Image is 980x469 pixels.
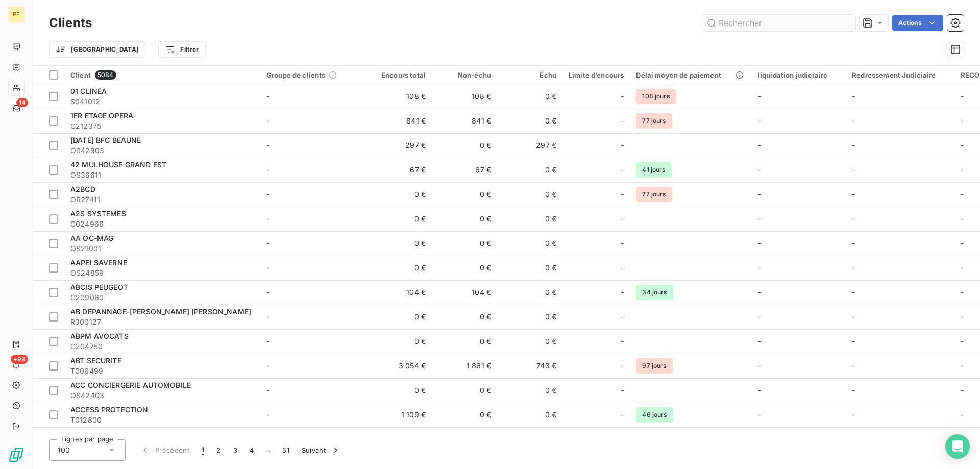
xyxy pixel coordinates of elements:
[432,109,497,133] td: 841 €
[70,258,127,267] span: AAPEI SAVERNE
[621,410,624,420] span: -
[16,98,28,107] span: 14
[852,337,855,345] span: -
[852,116,855,125] span: -
[961,239,964,248] span: -
[70,356,121,365] span: ABT SECURITE
[366,305,432,329] td: 0 €
[961,141,964,150] span: -
[70,185,95,193] span: A2BCD
[758,71,840,79] div: liquidation judiciaire
[852,92,855,101] span: -
[497,329,562,354] td: 0 €
[636,71,745,79] div: Délai moyen de paiement
[852,165,855,174] span: -
[852,263,855,272] span: -
[758,239,761,248] span: -
[758,165,761,174] span: -
[621,189,624,200] span: -
[266,386,269,394] span: -
[70,332,129,340] span: ABPM AVOCATS
[11,355,28,364] span: +99
[621,214,624,224] span: -
[569,71,624,79] div: Limite d’encours
[892,15,943,31] button: Actions
[621,361,624,371] span: -
[243,439,260,461] button: 4
[266,361,269,370] span: -
[70,160,166,169] span: 42 MULHOUSE GRAND EST
[70,307,251,316] span: AB DEPANNAGE-[PERSON_NAME] [PERSON_NAME]
[432,182,497,207] td: 0 €
[621,91,624,102] span: -
[758,190,761,199] span: -
[266,263,269,272] span: -
[266,92,269,101] span: -
[621,165,624,175] span: -
[70,243,254,254] span: OS21001
[366,329,432,354] td: 0 €
[961,312,964,321] span: -
[195,439,210,461] button: 1
[497,427,562,452] td: 0 €
[266,141,269,150] span: -
[366,354,432,378] td: 3 054 €
[432,305,497,329] td: 0 €
[266,410,269,419] span: -
[852,214,855,223] span: -
[961,288,964,297] span: -
[227,439,243,461] button: 3
[70,292,254,303] span: C209060
[758,263,761,272] span: -
[758,288,761,297] span: -
[366,280,432,305] td: 104 €
[852,190,855,199] span: -
[49,14,92,32] h3: Clients
[70,194,254,205] span: OR27411
[70,381,191,389] span: ACC CONCIERGERIE AUTOMOBILE
[276,439,296,461] button: 51
[621,385,624,396] span: -
[758,92,761,101] span: -
[758,337,761,345] span: -
[70,71,91,79] span: Client
[266,214,269,223] span: -
[134,439,195,461] button: Précédent
[961,386,964,394] span: -
[366,403,432,427] td: 1 109 €
[438,71,491,79] div: Non-échu
[8,447,24,463] img: Logo LeanPay
[70,145,254,156] span: O042903
[366,182,432,207] td: 0 €
[497,378,562,403] td: 0 €
[852,361,855,370] span: -
[432,158,497,182] td: 67 €
[70,209,126,218] span: A2S SYSTEMES
[49,41,145,58] button: [GEOGRAPHIC_DATA]
[961,263,964,272] span: -
[266,337,269,345] span: -
[70,283,128,291] span: ABCIS PEUGEOT
[758,361,761,370] span: -
[70,111,133,120] span: 1ER ETAGE OPERA
[497,158,562,182] td: 0 €
[636,162,671,178] span: 41 jours
[266,288,269,297] span: -
[296,439,347,461] button: Suivant
[497,133,562,158] td: 297 €
[373,71,426,79] div: Encours total
[432,403,497,427] td: 0 €
[70,136,141,144] span: [DATE] BFC BEAUNE
[366,378,432,403] td: 0 €
[758,214,761,223] span: -
[497,305,562,329] td: 0 €
[621,263,624,273] span: -
[70,170,254,180] span: OS36611
[497,109,562,133] td: 0 €
[621,287,624,298] span: -
[636,89,675,104] span: 108 jours
[70,219,254,229] span: C024966
[366,231,432,256] td: 0 €
[961,361,964,370] span: -
[852,410,855,419] span: -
